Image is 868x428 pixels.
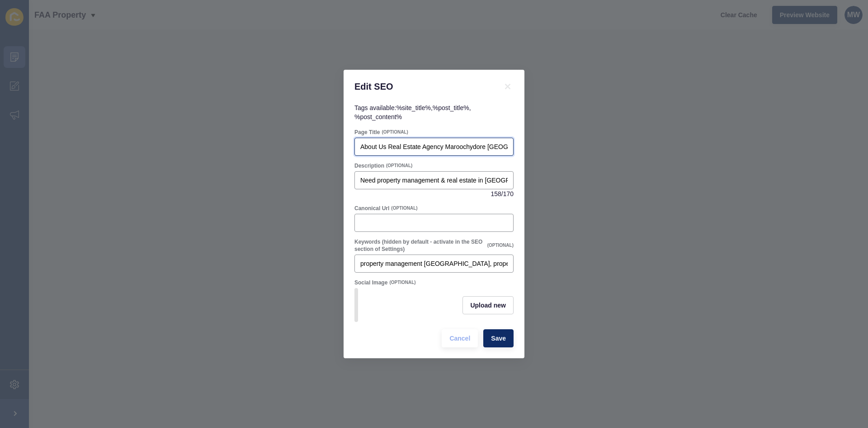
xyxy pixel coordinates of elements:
[354,205,389,212] label: Canonical Url
[354,162,384,169] label: Description
[354,104,471,120] span: Tags available: , ,
[354,81,491,92] h1: Edit SEO
[396,104,431,111] code: %site_title%
[386,163,412,169] span: (OPTIONAL)
[382,129,408,135] span: (OPTIONAL)
[491,334,506,343] span: Save
[449,334,470,343] span: Cancel
[487,242,514,249] span: (OPTIONAL)
[354,129,380,136] label: Page Title
[391,205,417,212] span: (OPTIONAL)
[501,189,503,198] span: /
[462,296,514,314] button: Upload new
[483,329,514,347] button: Save
[503,189,514,198] span: 170
[354,238,486,253] label: Keywords (hidden by default - activate in the SEO section of Settings)
[470,301,506,310] span: Upload new
[433,104,469,111] code: %post_title%
[354,113,402,120] code: %post_content%
[491,189,501,198] span: 158
[442,329,478,347] button: Cancel
[354,279,387,286] label: Social Image
[389,279,415,286] span: (OPTIONAL)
